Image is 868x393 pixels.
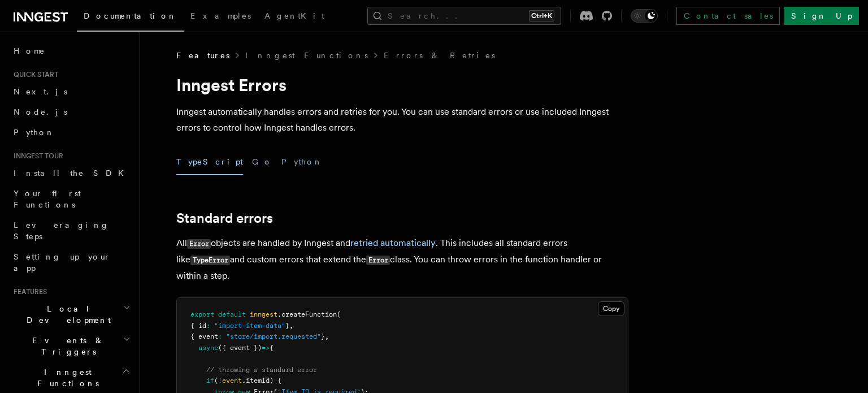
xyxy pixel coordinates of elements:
a: Documentation [77,3,184,32]
span: ( [214,377,218,385]
a: Standard errors [176,210,273,226]
button: Copy [598,301,624,316]
a: AgentKit [258,3,331,31]
span: } [321,332,325,340]
span: ( [337,310,341,318]
a: Inngest Functions [245,50,368,61]
a: Contact sales [676,7,780,25]
span: Local Development [9,303,123,326]
span: ! [218,377,222,385]
span: Features [176,50,229,61]
span: : [218,332,222,340]
code: TypeError [190,256,230,265]
span: .itemId) { [242,377,281,385]
button: TypeScript [176,149,243,175]
span: { event [190,332,218,340]
a: Errors & Retries [384,50,495,61]
kbd: Ctrl+K [529,10,554,21]
span: default [218,310,246,318]
h1: Inngest Errors [176,75,628,95]
button: Toggle dark mode [631,9,658,23]
button: Python [281,149,323,175]
a: retried automatically [350,237,436,248]
a: Setting up your app [9,247,133,278]
span: , [289,322,293,330]
span: Node.js [14,107,67,116]
button: Go [252,149,272,175]
span: AgentKit [264,11,324,20]
span: Quick start [9,70,58,79]
span: Your first Functions [14,189,81,209]
p: All objects are handled by Inngest and . This includes all standard errors like and custom errors... [176,235,628,284]
span: Inngest tour [9,152,63,161]
span: Setting up your app [14,252,111,273]
span: Python [14,128,55,137]
span: Leveraging Steps [14,221,109,241]
span: .createFunction [277,310,337,318]
a: Install the SDK [9,163,133,183]
span: Next.js [14,87,67,96]
span: "import-item-data" [214,322,285,330]
a: Next.js [9,81,133,102]
span: ({ event }) [218,344,262,352]
code: Error [366,256,390,265]
a: Sign Up [784,7,859,25]
a: Your first Functions [9,183,133,215]
span: Events & Triggers [9,335,123,357]
span: event [222,377,242,385]
span: , [325,332,329,340]
span: } [285,322,289,330]
button: Search...Ctrl+K [367,7,561,25]
span: Documentation [84,11,177,20]
span: => [262,344,270,352]
span: "store/import.requested" [226,332,321,340]
a: Python [9,122,133,142]
span: Examples [190,11,251,20]
span: export [190,310,214,318]
span: inngest [250,310,277,318]
code: Error [187,239,211,249]
span: : [206,322,210,330]
button: Local Development [9,299,133,330]
span: Inngest Functions [9,366,122,389]
p: Inngest automatically handles errors and retries for you. You can use standard errors or use incl... [176,104,628,136]
span: // throwing a standard error [206,366,317,374]
a: Home [9,41,133,61]
a: Node.js [9,102,133,122]
span: async [198,344,218,352]
button: Events & Triggers [9,330,133,362]
span: Install the SDK [14,169,131,178]
a: Examples [184,3,258,31]
span: Home [14,45,45,57]
span: Features [9,287,47,296]
span: if [206,377,214,385]
span: { id [190,322,206,330]
span: { [270,344,274,352]
a: Leveraging Steps [9,215,133,247]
